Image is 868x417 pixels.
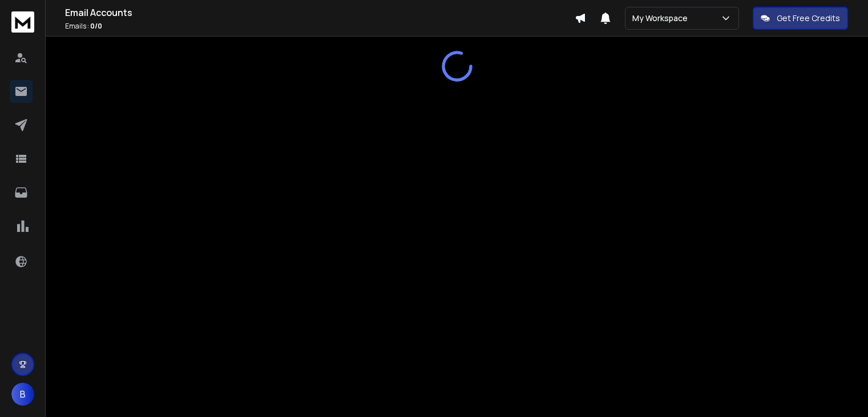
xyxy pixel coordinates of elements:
span: 0 / 0 [90,21,102,31]
p: Emails : [65,22,575,31]
button: Get Free Credits [753,7,848,30]
p: My Workspace [632,13,692,24]
img: logo [11,11,34,33]
p: Get Free Credits [777,13,840,24]
h1: Email Accounts [65,6,575,19]
button: B [11,383,34,406]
